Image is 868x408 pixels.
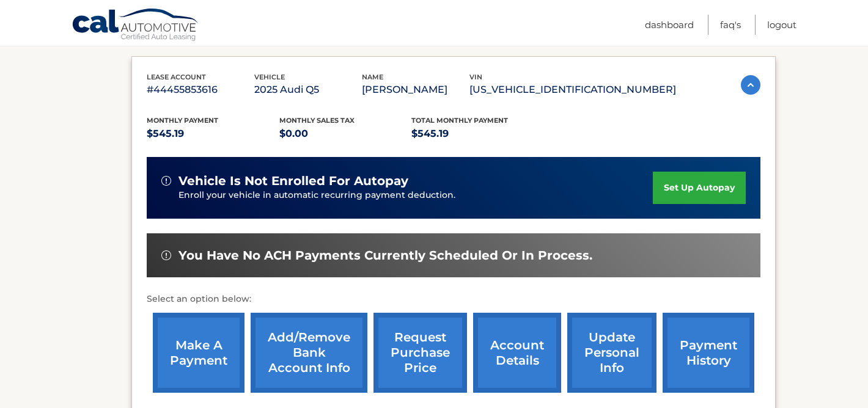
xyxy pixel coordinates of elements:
a: request purchase price [373,313,467,393]
p: 2025 Audi Q5 [254,81,362,98]
span: name [362,73,383,81]
p: $545.19 [411,125,544,142]
a: Logout [767,15,796,35]
p: [US_VEHICLE_IDENTIFICATION_NUMBER] [469,81,676,98]
a: Cal Automotive [72,8,200,43]
span: vehicle [254,73,285,81]
a: FAQ's [720,15,741,35]
span: You have no ACH payments currently scheduled or in process. [178,248,592,263]
p: $0.00 [279,125,412,142]
span: Monthly Payment [147,116,218,125]
span: Total Monthly Payment [411,116,508,125]
a: payment history [663,313,754,393]
p: [PERSON_NAME] [362,81,469,98]
span: vehicle is not enrolled for autopay [178,173,408,189]
a: make a payment [153,313,245,393]
a: update personal info [567,313,657,393]
img: alert-white.svg [161,176,171,186]
a: set up autopay [653,172,746,204]
a: account details [473,313,561,393]
span: Monthly sales Tax [279,116,355,125]
p: $545.19 [147,125,279,142]
span: vin [469,73,482,81]
span: lease account [147,73,206,81]
img: alert-white.svg [161,250,171,260]
a: Add/Remove bank account info [251,313,367,393]
img: accordion-active.svg [741,75,760,95]
p: #44455853616 [147,81,254,98]
p: Select an option below: [147,292,760,307]
p: Enroll your vehicle in automatic recurring payment deduction. [178,189,653,202]
a: Dashboard [645,15,694,35]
